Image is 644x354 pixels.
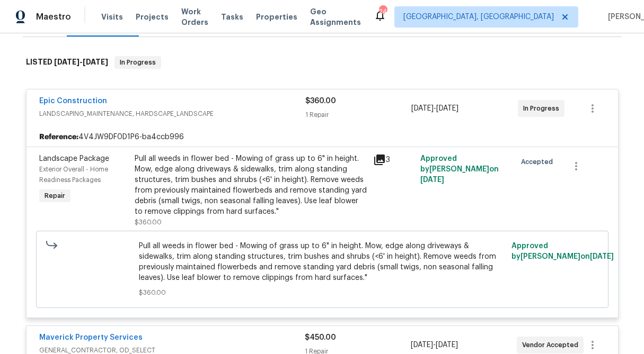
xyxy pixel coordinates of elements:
[83,58,108,66] span: [DATE]
[411,105,434,112] span: [DATE]
[39,334,143,341] a: Maverick Property Services
[39,108,305,119] span: LANDSCAPING_MAINTENANCE, HARDSCAPE_LANDSCAPE
[36,12,71,22] span: Maestro
[523,103,563,114] span: In Progress
[521,157,557,167] span: Accepted
[310,6,361,28] span: Geo Assignments
[403,12,554,22] span: [GEOGRAPHIC_DATA], [GEOGRAPHIC_DATA]
[436,341,458,349] span: [DATE]
[305,110,412,120] div: 1 Repair
[139,287,505,298] span: $360.00
[54,58,108,66] span: -
[420,155,499,184] span: Approved by [PERSON_NAME] on
[511,242,614,260] span: Approved by [PERSON_NAME] on
[420,176,444,184] span: [DATE]
[522,340,583,350] span: Vendor Accepted
[39,97,107,105] a: Epic Construction
[436,105,458,112] span: [DATE]
[139,241,505,283] span: Pull all weeds in flower bed - Mowing of grass up to 6" in height. Mow, edge along driveways & si...
[590,253,614,260] span: [DATE]
[54,58,80,66] span: [DATE]
[411,340,458,350] span: -
[379,6,386,17] div: 24
[181,6,208,28] span: Work Orders
[256,12,297,22] span: Properties
[40,190,69,201] span: Repair
[411,103,458,114] span: -
[26,56,108,69] h6: LISTED
[27,128,618,147] div: 4V4JW9DF0D1P6-ba4ccb996
[39,166,108,183] span: Exterior Overall - Home Readiness Packages
[23,46,622,79] div: LISTED [DATE]-[DATE]In Progress
[116,57,160,68] span: In Progress
[39,132,78,142] b: Reference:
[135,153,367,217] div: Pull all weeds in flower bed - Mowing of grass up to 6" in height. Mow, edge along driveways & si...
[101,12,123,22] span: Visits
[135,219,162,225] span: $360.00
[136,12,169,22] span: Projects
[305,334,336,341] span: $450.00
[373,153,414,166] div: 3
[221,13,243,21] span: Tasks
[39,155,109,162] span: Landscape Package
[411,341,433,349] span: [DATE]
[305,97,336,105] span: $360.00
